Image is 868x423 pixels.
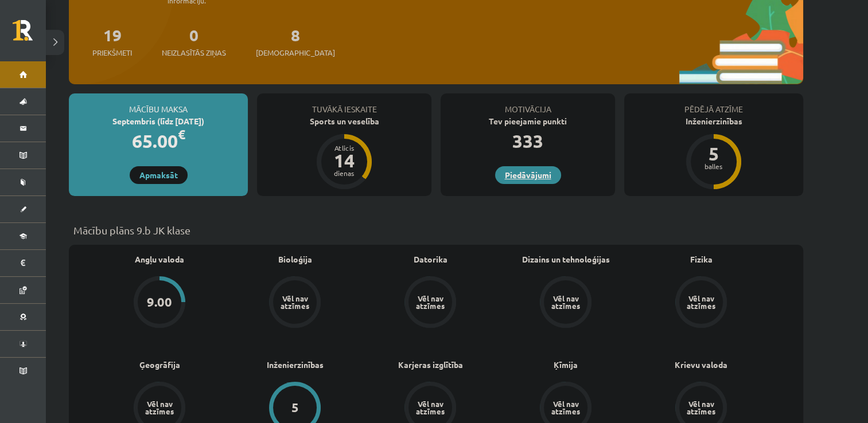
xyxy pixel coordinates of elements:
[162,25,226,58] a: 0Neizlasītās ziņas
[633,276,769,330] a: Vēl nav atzīmes
[441,115,615,127] div: Tev pieejamie punkti
[92,25,132,58] a: 19Priekšmeti
[147,296,172,308] div: 9.00
[550,295,582,310] div: Vēl nav atzīmes
[414,253,447,265] a: Datorika
[162,47,226,58] span: Neizlasītās ziņas
[178,126,185,143] span: €
[135,253,184,265] a: Angļu valoda
[267,359,324,371] a: Inženierzinības
[291,401,299,414] div: 5
[696,144,731,163] div: 5
[257,93,431,115] div: Tuvākā ieskaite
[327,144,361,151] div: Atlicis
[685,400,717,415] div: Vēl nav atzīmes
[143,400,176,415] div: Vēl nav atzīmes
[257,115,431,127] div: Sports un veselība
[278,253,312,265] a: Bioloģija
[696,163,731,170] div: balles
[130,166,188,184] a: Apmaksāt
[257,115,431,191] a: Sports un veselība Atlicis 14 dienas
[624,115,803,127] div: Inženierzinības
[73,222,799,238] p: Mācību plāns 9.b JK klase
[92,47,132,58] span: Priekšmeti
[550,400,582,415] div: Vēl nav atzīmes
[69,127,248,155] div: 65.00
[13,20,46,49] a: Rīgas 1. Tālmācības vidusskola
[441,127,615,155] div: 333
[279,295,311,310] div: Vēl nav atzīmes
[624,115,803,191] a: Inženierzinības 5 balles
[414,400,446,415] div: Vēl nav atzīmes
[675,359,727,371] a: Krievu valoda
[495,166,561,184] a: Piedāvājumi
[256,47,335,58] span: [DEMOGRAPHIC_DATA]
[685,295,717,310] div: Vēl nav atzīmes
[327,151,361,170] div: 14
[69,93,248,115] div: Mācību maksa
[441,93,615,115] div: Motivācija
[363,276,498,330] a: Vēl nav atzīmes
[398,359,463,371] a: Karjeras izglītība
[624,93,803,115] div: Pēdējā atzīme
[139,359,180,371] a: Ģeogrāfija
[522,253,610,265] a: Dizains un tehnoloģijas
[690,253,713,265] a: Fizika
[327,170,361,177] div: dienas
[498,276,633,330] a: Vēl nav atzīmes
[256,25,335,58] a: 8[DEMOGRAPHIC_DATA]
[554,359,578,371] a: Ķīmija
[92,276,227,330] a: 9.00
[227,276,363,330] a: Vēl nav atzīmes
[69,115,248,127] div: Septembris (līdz [DATE])
[414,295,446,310] div: Vēl nav atzīmes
